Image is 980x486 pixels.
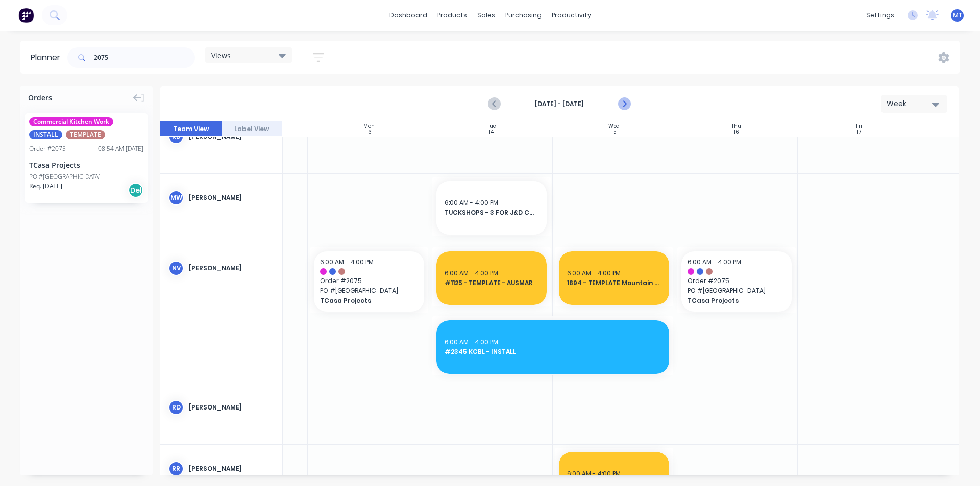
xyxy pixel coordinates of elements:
div: purchasing [500,8,547,23]
div: 17 [857,130,861,135]
div: [PERSON_NAME] [189,464,274,473]
span: INSTALL [29,130,62,139]
div: Order # 2075 [29,144,66,154]
input: Search for orders... [94,47,195,68]
div: 14 [489,130,494,135]
div: PO #[GEOGRAPHIC_DATA] [29,172,101,182]
div: 13 [366,130,372,135]
span: Order # 2075 [320,276,418,286]
div: 15 [611,130,616,135]
div: NV [168,261,184,276]
span: 6:00 AM - 4:00 PM [567,469,621,478]
span: TUCKSHOPS - 3 FOR J&D CONTRACTING [445,208,538,217]
div: Thu [731,123,741,130]
a: dashboard [384,8,432,23]
div: Tue [487,123,496,130]
span: #1125 - TEMPLATE - AUSMAR [445,278,538,288]
span: 6:00 AM - 4:00 PM [688,258,741,266]
div: Mon [363,123,375,130]
div: settings [861,8,899,23]
div: sales [472,8,500,23]
button: Team View [160,121,222,137]
span: 1894 - TEMPLATE Mountain Tides Plumbing TBC [567,278,661,288]
span: TCasa Projects [320,296,408,305]
span: TCasa Projects [688,296,776,305]
span: 6:00 AM - 4:00 PM [445,338,498,346]
span: PO # [GEOGRAPHIC_DATA] [688,286,786,295]
div: [PERSON_NAME] [189,403,274,412]
span: MT [953,11,962,20]
span: Commercial Kitchen Work [29,117,113,126]
div: TCasa Projects [29,160,143,170]
span: 6:00 AM - 4:00 PM [445,198,498,207]
div: Week [887,98,934,109]
button: Label View [222,121,283,137]
span: Views [211,50,231,61]
span: Order # 2075 [688,276,786,286]
img: Factory [18,8,34,23]
div: 08:54 AM [DATE] [98,144,143,154]
div: Planner [31,52,65,64]
span: 6:00 AM - 4:00 PM [445,269,498,277]
div: [PERSON_NAME] [189,264,274,273]
strong: [DATE] - [DATE] [508,99,610,109]
div: MW [168,190,184,206]
div: RD [168,400,184,415]
div: Fri [856,123,862,130]
div: Del [128,183,143,198]
span: Req. [DATE] [29,182,62,191]
span: PO # [GEOGRAPHIC_DATA] [320,286,418,295]
div: 16 [734,130,739,135]
button: Week [881,95,947,113]
div: RR [168,461,184,476]
div: products [432,8,472,23]
div: [PERSON_NAME] [189,193,274,202]
span: #2345 KCBL - INSTALL [445,347,661,356]
span: Orders [28,92,52,103]
span: 6:00 AM - 4:00 PM [320,258,374,266]
span: 6:00 AM - 4:00 PM [567,269,621,277]
div: Wed [608,123,620,130]
div: productivity [547,8,596,23]
span: TEMPLATE [66,130,105,139]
